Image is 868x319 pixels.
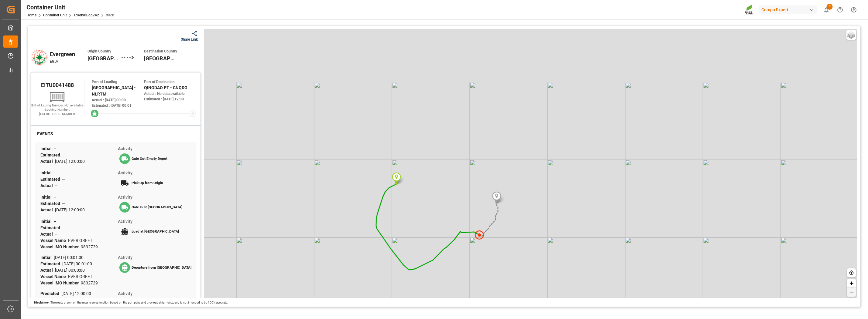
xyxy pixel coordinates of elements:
a: Zoom out [847,288,856,297]
span: Destination Country [144,49,178,54]
span: [GEOGRAPHIC_DATA] [87,54,122,62]
span: -- [62,177,65,182]
span: -- [54,195,56,200]
span: Initial [40,255,54,260]
div: Netherlands [87,49,122,66]
span: Initial [40,170,54,175]
span: Activity [118,291,132,296]
img: Screenshot%202023-09-29%20at%2010.02.21.png_1712312052.png [745,5,755,15]
a: 1d4d980dd242 [74,13,99,17]
a: Zoom in [847,279,856,288]
span: Activity [118,195,132,200]
button: Help Center [833,3,847,17]
div: Bill of Lading Number: Not available [31,103,84,108]
span: Load at [GEOGRAPHIC_DATA] [132,229,179,233]
span: Disclaimer : [34,301,50,304]
span: -- [55,232,57,237]
div: Port of Loading [92,79,144,85]
span: + [850,279,854,287]
button: show 3 new notifications [820,3,833,17]
span: [DATE] 00:01:00 [54,255,84,260]
span: Departure from [GEOGRAPHIC_DATA] [132,265,191,270]
span: -- [54,219,56,224]
span: Vessel IMO Number [40,280,81,285]
div: [GEOGRAPHIC_DATA] - NLRTM [92,85,144,97]
span: Actual [40,183,55,188]
span: EVER GREET [68,274,92,279]
span: [DATE] 00:00:00 [55,268,85,273]
span: Actual [40,232,55,237]
span: Actual [40,159,55,164]
div: Evergreen [50,50,87,58]
span: Estimated [40,201,62,206]
img: Marker [392,173,401,185]
div: Estimated : [DATE] 12:00 [144,96,196,102]
span: Actual [40,268,55,273]
div: Container Unit [26,3,114,12]
span: Activity [118,255,132,260]
span: Estimated [40,225,62,230]
button: Compo Expert [759,4,820,15]
span: [GEOGRAPHIC_DATA] [144,54,178,62]
span: Gate In at [GEOGRAPHIC_DATA] [132,205,182,209]
span: -- [54,170,56,175]
span: -- [62,201,65,206]
span: Gate Out Empty Depot [132,156,167,161]
span: Estimated [40,177,62,182]
span: Actual [40,207,55,212]
span: 9832729 [81,244,98,249]
span: Initial [40,219,54,224]
span: Estimated [40,261,62,266]
span: [DATE] 00:01:00 [62,261,92,266]
img: evergreen.png [31,49,48,66]
span: Vessel Name [40,238,68,243]
a: Home [26,13,36,17]
span: EVER GREET [68,238,92,243]
span: -- [54,146,56,151]
div: Actual : No data available [144,91,196,96]
div: Estimated : [DATE] 00:01 [92,103,144,108]
span: Activity [118,146,132,151]
span: − [850,288,854,296]
span: 9832729 [81,280,98,285]
span: Initial [40,195,54,200]
div: EVENTS [35,130,55,138]
div: Compo Expert [759,5,817,14]
span: Vessel Name [40,274,68,279]
span: Origin Country [87,49,122,54]
span: -- [55,183,57,188]
span: -- [62,225,65,230]
span: Vessel IMO Number [40,244,81,249]
div: Actual : [DATE] 00:00 [92,97,144,103]
span: [DATE] 12:00:00 [55,159,85,164]
div: Booking Number: [CREDIT_CARD_NUMBER] [31,108,84,116]
div: QINGDAO PT - CNQDG [144,85,196,91]
a: Layers [846,30,856,40]
span: Activity [118,170,132,175]
span: Activity [118,219,132,224]
span: Initial [40,297,54,302]
span: [DATE] 12:00:00 [61,291,91,296]
span: EGLV [50,59,58,64]
span: Predicted [40,291,61,296]
img: Marker [492,192,501,204]
span: Pick Up from Origin [132,181,163,185]
span: Initial [40,146,54,151]
span: -- [62,153,65,157]
div: China [144,49,178,66]
span: Estimated [40,153,62,157]
a: Container Unit [43,13,67,17]
span: EITU0041488 [41,82,74,88]
span: [DATE] 12:00:00 [55,207,85,212]
span: 3 [827,4,833,10]
span: [DATE] 12:00:00 [54,297,84,302]
div: Share Link [181,37,198,42]
div: Port of Destination [144,79,196,85]
span: The route drawn on the map is an estimation based on the port pairs and previous shipments, and i... [50,301,228,304]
